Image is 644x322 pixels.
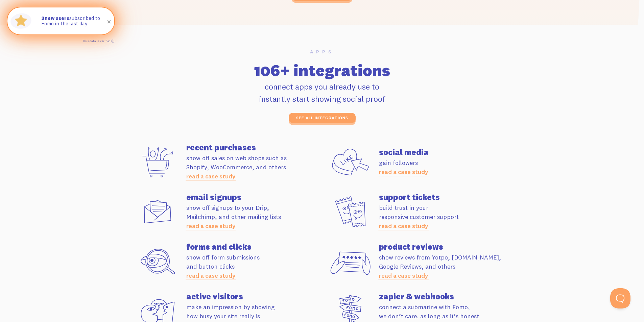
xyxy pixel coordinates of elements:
a: read a case study [379,168,428,176]
img: Fomo [9,9,33,33]
a: read a case study [379,272,428,279]
h4: support tickets [379,193,515,201]
p: show off signups to your Drip, Mailchimp, and other mailing lists [186,203,322,230]
span: 3 [41,16,45,21]
p: show off form submissions and button clicks [186,253,322,280]
h4: active visitors [186,292,322,300]
a: read a case study [186,222,236,230]
p: gain followers [379,158,515,176]
h4: email signups [186,193,322,201]
h4: product reviews [379,243,515,251]
a: read a case study [186,272,236,279]
strong: new users [41,15,69,21]
a: This data is verified ⓘ [82,39,114,43]
h4: forms and clicks [186,243,322,251]
h6: Apps [134,49,511,54]
a: see all integrations [289,113,356,123]
h4: zapier & webhooks [379,292,515,300]
p: connect apps you already use to instantly start showing social proof [134,80,511,105]
p: subscribed to Fomo in the last day. [41,16,108,27]
p: show off sales on web shops such as Shopify, WooCommerce, and others [186,153,322,181]
a: read a case study [186,172,236,180]
iframe: Help Scout Beacon - Open [610,288,630,308]
h4: social media [379,148,515,156]
p: show reviews from Yotpo, [DOMAIN_NAME], Google Reviews, and others [379,253,515,280]
h2: 106+ integrations [134,62,511,78]
h4: recent purchases [186,143,322,151]
p: build trust in your responsive customer support [379,203,515,230]
a: read a case study [379,222,428,230]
